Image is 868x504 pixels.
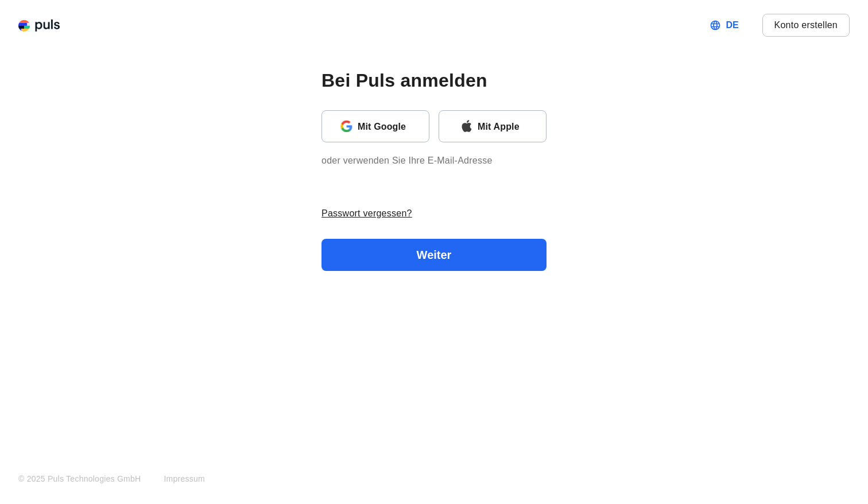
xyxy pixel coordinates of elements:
[762,14,850,37] a: Konto erstellen
[321,142,547,175] p: oder verwenden Sie Ihre E-Mail-Adresse
[164,474,204,483] a: Impressum
[321,69,547,92] h1: Bei Puls anmelden
[478,119,537,134] div: Mit Apple
[321,239,547,271] button: Weiter
[321,110,429,142] button: Mit Google
[700,14,751,37] button: DE
[358,119,420,134] div: Mit Google
[321,208,412,218] a: Passwort vergessen?
[439,110,547,142] button: Mit Apple
[18,474,141,483] span: © 2025 Puls Technologies GmbH
[18,18,60,32] img: Puls project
